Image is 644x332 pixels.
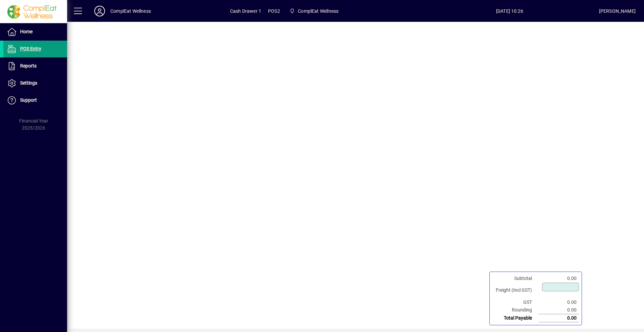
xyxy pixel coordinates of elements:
a: Settings [3,75,67,92]
span: Reports [20,63,37,68]
span: Cash Drawer 1 [230,6,261,16]
a: Reports [3,58,67,75]
td: 0.00 [539,275,579,282]
span: ComplEat Wellness [287,5,341,17]
td: GST [492,298,539,306]
td: Freight (Incl GST) [492,282,539,298]
div: ComplEat Wellness [110,6,151,16]
span: POS2 [268,6,280,16]
td: Subtotal [492,275,539,282]
td: 0.00 [539,314,579,322]
span: [DATE] 10:26 [420,6,599,16]
td: Total Payable [492,314,539,322]
td: Rounding [492,306,539,314]
span: Home [20,29,33,34]
button: Profile [89,5,110,17]
td: 0.00 [539,298,579,306]
span: Support [20,97,37,103]
span: ComplEat Wellness [298,6,338,16]
span: Settings [20,80,37,86]
td: 0.00 [539,306,579,314]
span: POS Entry [20,46,41,51]
a: Home [3,23,67,40]
a: Support [3,92,67,109]
div: [PERSON_NAME] [599,6,636,16]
